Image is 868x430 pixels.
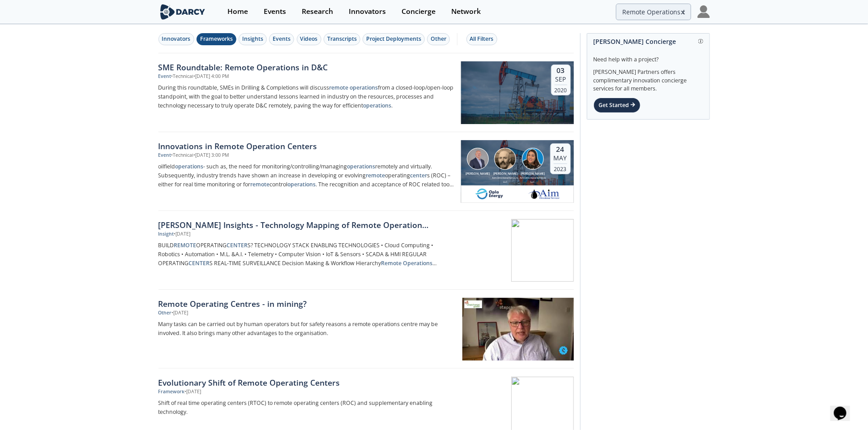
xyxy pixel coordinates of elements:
[427,33,450,45] button: Other
[158,162,455,189] p: oilfield - such as, the need for monitoring/controlling/managing remotely and virtually. Subseque...
[158,298,455,310] div: Remote Operating Centres - in mining?
[288,181,316,188] strong: operations
[158,73,171,80] div: Event
[158,4,207,20] img: logo-wide.svg
[402,8,436,15] div: Concierge
[269,33,294,45] button: Events
[197,33,236,45] button: Frameworks
[467,148,489,170] img: Kieron Gibbs
[347,163,376,170] strong: operations
[239,33,267,45] button: Insights
[366,35,421,43] div: Project Deployments
[158,33,194,45] button: Innovators
[162,35,191,43] div: Innovators
[324,33,360,45] button: Transcripts
[555,85,567,94] div: 2020
[158,61,455,73] div: SME Roundtable: Remote Operations in D&C
[494,148,516,170] img: Ben Leonard
[403,259,437,267] strong: Operations
[363,33,425,45] button: Project Deployments
[158,152,171,159] div: Event
[172,310,188,317] div: • [DATE]
[158,53,574,132] a: SME Roundtable: Remote Operations in D&C Event •Technical•[DATE] 4:00 PM During this roundtable, ...
[158,290,574,369] a: Remote Operating Centres - in mining? Other •[DATE] Many tasks can be carried out by human operat...
[251,181,270,188] strong: remote
[555,75,567,83] div: Sep
[158,231,174,238] div: Insight
[227,8,248,15] div: Home
[189,259,210,267] strong: CENTER
[174,231,191,238] div: • [DATE]
[475,189,504,199] img: 1683663463349-Opla-Col%402x.png
[519,176,547,184] div: Aim Directional Services LLC
[158,140,455,152] div: Innovations in Remote Operation Centers
[366,172,385,179] strong: remote
[158,83,455,110] p: During this roundtable, SMEs in Drilling & Completions will discuss from a closed-loop/open-loop ...
[175,163,204,170] strong: operations
[555,66,567,75] div: 03
[594,98,641,113] div: Get Started
[158,399,455,417] p: Shift of real time operating centers (RTOC) to remote operating centers (ROC) and supplementary e...
[616,4,691,20] input: Advanced Search
[242,35,263,43] div: Insights
[158,310,172,317] div: Other
[350,84,378,91] strong: operations
[363,102,392,109] strong: operations
[273,35,291,43] div: Events
[528,189,560,199] img: 1680631682838-Aim_logo_theme.png
[554,163,567,172] div: 2023
[200,35,233,43] div: Frameworks
[410,172,428,179] strong: center
[158,320,455,338] p: Many tasks can be carried out by human operators but for safety reasons a remote operations centr...
[227,241,248,249] strong: CENTER
[297,33,321,45] button: Videos
[302,8,333,15] div: Research
[464,172,492,176] div: [PERSON_NAME]
[519,172,547,176] div: [PERSON_NAME]
[300,35,318,43] div: Videos
[554,154,567,162] div: May
[594,49,703,64] div: Need help with a project?
[381,259,402,267] strong: Remote
[697,5,710,18] img: Profile
[158,241,455,268] p: BUILD OPERATING S? TECHNOLOGY STACK ENABLING TECHNOLOGIES • Cloud Computing • Robotics • Automati...
[470,35,494,43] div: All Filters
[158,388,185,396] div: Framework
[327,35,357,43] div: Transcripts
[594,64,703,93] div: [PERSON_NAME] Partners offers complimentary innovation concierge services for all members.
[174,241,197,249] strong: REMOTE
[158,211,574,290] a: [PERSON_NAME] Insights - Technology Mapping of Remote Operation Landscape Insight •[DATE] BUILDRE...
[492,172,519,176] div: [PERSON_NAME]
[171,152,229,159] div: • Technical • [DATE] 3:00 PM
[522,148,544,170] img: Gaby Brickhouse
[830,394,859,421] iframe: chat widget
[264,8,286,15] div: Events
[349,8,386,15] div: Innovators
[158,377,455,388] div: Evolutionary Shift of Remote Operating Centers
[698,39,703,44] img: information.svg
[554,145,567,154] div: 24
[185,388,201,396] div: • [DATE]
[451,8,481,15] div: Network
[431,35,446,43] div: Other
[158,219,455,231] div: [PERSON_NAME] Insights - Technology Mapping of Remote Operation Landscape
[329,84,349,91] strong: remote
[594,34,703,49] div: [PERSON_NAME] Concierge
[492,176,519,184] div: Aim Directional Services LLC
[158,132,574,211] a: Innovations in Remote Operation Centers Event •Technical•[DATE] 3:00 PM oilfieldoperations- such ...
[466,33,497,45] button: All Filters
[171,73,229,80] div: • Technical • [DATE] 4:00 PM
